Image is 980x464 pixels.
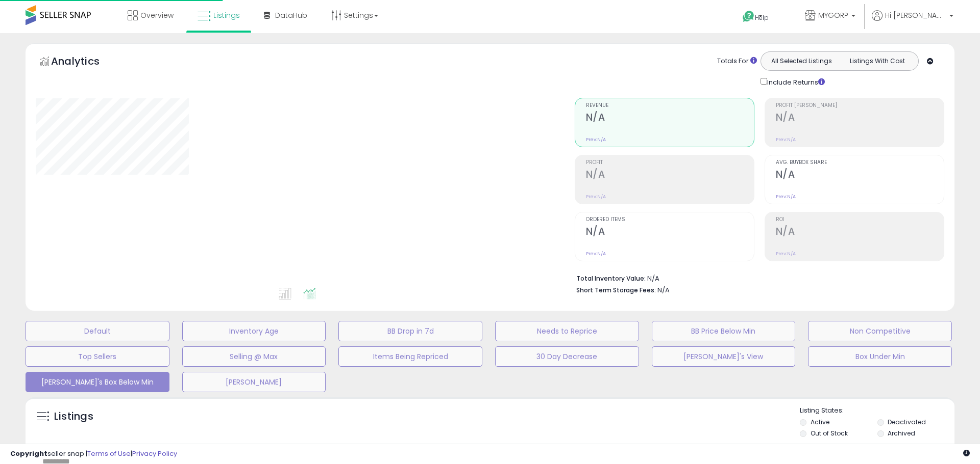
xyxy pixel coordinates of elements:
[776,226,944,239] h2: N/A
[717,57,757,66] div: Totals For
[586,103,754,108] span: Revenue
[652,321,796,341] button: BB Price Below Min
[885,10,946,20] span: Hi [PERSON_NAME]
[586,226,754,239] h2: N/A
[872,10,953,33] a: Hi [PERSON_NAME]
[652,346,796,367] button: [PERSON_NAME]'s View
[213,10,240,20] span: Listings
[10,449,47,458] strong: Copyright
[26,346,169,367] button: Top Sellers
[338,346,482,367] button: Items Being Repriced
[576,286,656,294] b: Short Term Storage Fees:
[586,169,754,182] h2: N/A
[808,346,952,367] button: Box Under Min
[734,3,789,33] a: Help
[818,10,848,20] span: MYGORP
[776,137,796,143] small: Prev: N/A
[495,321,639,341] button: Needs to Reprice
[586,251,606,257] small: Prev: N/A
[586,137,606,143] small: Prev: N/A
[776,194,796,200] small: Prev: N/A
[764,54,840,68] button: All Selected Listings
[586,112,754,125] h2: N/A
[742,10,755,23] i: Get Help
[586,217,754,223] span: Ordered Items
[586,160,754,166] span: Profit
[753,76,837,88] div: Include Returns
[182,372,326,392] button: [PERSON_NAME]
[182,346,326,367] button: Selling @ Max
[776,169,944,182] h2: N/A
[338,321,482,341] button: BB Drop in 7d
[657,285,670,295] span: N/A
[495,346,639,367] button: 30 Day Decrease
[755,13,769,22] span: Help
[808,321,952,341] button: Non Competitive
[776,251,796,257] small: Prev: N/A
[576,271,937,284] li: N/A
[182,321,326,341] button: Inventory Age
[10,449,177,459] div: seller snap | |
[776,217,944,223] span: ROI
[839,54,915,68] button: Listings With Cost
[26,321,169,341] button: Default
[275,10,307,20] span: DataHub
[26,372,169,392] button: [PERSON_NAME]'s Box Below Min
[776,160,944,166] span: Avg. Buybox Share
[51,54,119,71] h5: Analytics
[576,274,646,283] b: Total Inventory Value:
[140,10,174,20] span: Overview
[776,103,944,108] span: Profit [PERSON_NAME]
[586,194,606,200] small: Prev: N/A
[776,112,944,125] h2: N/A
